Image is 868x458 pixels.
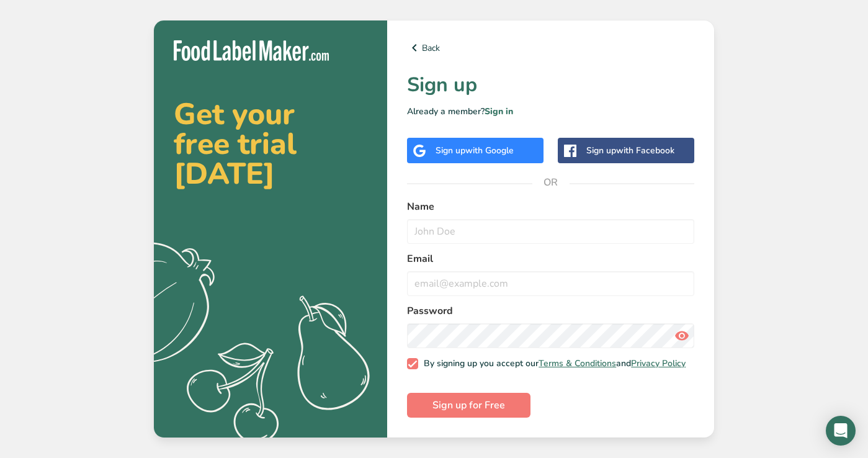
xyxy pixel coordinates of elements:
span: with Facebook [616,145,674,156]
span: By signing up you accept our and [418,358,686,369]
input: John Doe [407,219,694,244]
span: Sign up for Free [432,398,505,413]
label: Name [407,199,694,214]
input: email@example.com [407,271,694,296]
a: Terms & Conditions [539,357,616,369]
a: Back [407,40,694,55]
div: Sign up [586,144,674,157]
div: Sign up [436,144,514,157]
p: Already a member? [407,105,694,118]
button: Sign up for Free [407,393,530,418]
span: OR [532,164,570,201]
a: Privacy Policy [631,357,686,369]
label: Password [407,303,694,318]
label: Email [407,251,694,266]
span: with Google [465,145,514,156]
h2: Get your free trial [DATE] [174,99,367,189]
h1: Sign up [407,70,694,100]
a: Sign in [485,106,513,117]
img: Food Label Maker [174,40,329,61]
div: Open Intercom Messenger [826,416,856,446]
